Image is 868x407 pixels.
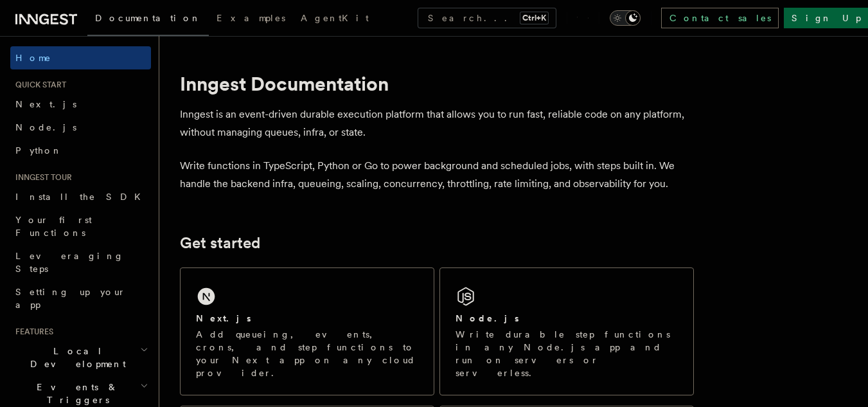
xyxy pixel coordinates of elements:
p: Write functions in TypeScript, Python or Go to power background and scheduled jobs, with steps bu... [180,157,694,193]
a: Get started [180,234,260,252]
p: Add queueing, events, crons, and step functions to your Next app on any cloud provider. [196,328,418,379]
a: Documentation [87,4,209,36]
a: Leveraging Steps [10,244,151,280]
span: Home [15,51,51,64]
span: Examples [217,13,285,23]
span: Install the SDK [15,192,148,202]
span: Local Development [10,345,140,370]
a: Node.js [10,116,151,139]
button: Local Development [10,339,151,375]
h2: Next.js [196,312,251,325]
a: AgentKit [293,4,376,35]
button: Toggle dark mode [610,10,641,26]
span: Python [15,145,62,156]
span: Inngest tour [10,172,72,183]
span: Events & Triggers [10,381,140,406]
span: Quick start [10,80,66,90]
span: Leveraging Steps [15,251,124,274]
span: Features [10,327,53,337]
a: Node.jsWrite durable step functions in any Node.js app and run on servers or serverless. [439,267,694,395]
kbd: Ctrl+K [520,12,549,24]
a: Examples [209,4,293,35]
span: Setting up your app [15,287,126,310]
h2: Node.js [456,312,519,325]
span: Node.js [15,122,76,132]
a: Install the SDK [10,185,151,208]
span: AgentKit [301,13,369,23]
p: Write durable step functions in any Node.js app and run on servers or serverless. [456,328,678,379]
span: Documentation [95,13,201,23]
a: Contact sales [661,8,779,28]
a: Setting up your app [10,280,151,316]
p: Inngest is an event-driven durable execution platform that allows you to run fast, reliable code ... [180,105,694,141]
button: Search...Ctrl+K [418,8,556,28]
span: Next.js [15,99,76,109]
a: Python [10,139,151,162]
a: Your first Functions [10,208,151,244]
a: Home [10,46,151,69]
span: Your first Functions [15,215,92,238]
h1: Inngest Documentation [180,72,694,95]
a: Next.js [10,93,151,116]
a: Next.jsAdd queueing, events, crons, and step functions to your Next app on any cloud provider. [180,267,434,395]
